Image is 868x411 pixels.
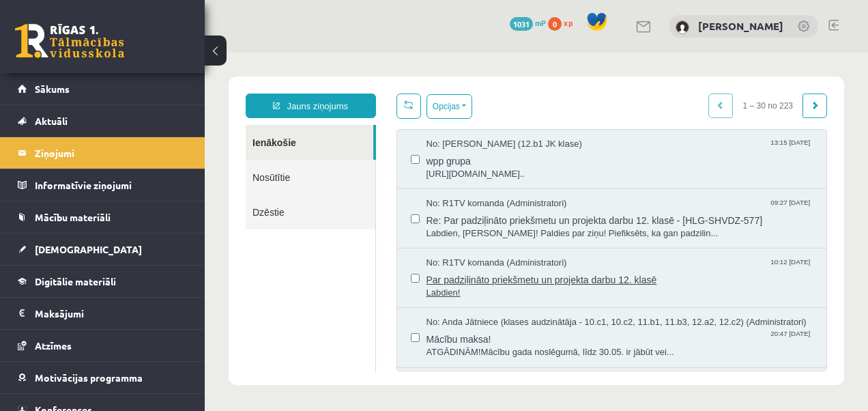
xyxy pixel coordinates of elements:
[676,20,689,34] img: Kate Birğele
[222,277,609,294] span: Mācību maksa!
[222,85,377,98] span: No: [PERSON_NAME] (12.b1 JK klase)
[41,72,169,107] a: Ienākošie
[35,115,68,127] span: Aktuāli
[548,17,562,31] span: 0
[222,98,609,115] span: wpp grupa
[222,145,609,187] a: No: R1TV komanda (Administratori) 09:27 [DATE] Re: Par padziļināto priekšmetu un projekta darbu 1...
[535,17,546,28] span: mP
[222,217,609,234] span: Par padziļināto priekšmetu un projekta darbu 12. klasē
[222,115,609,128] span: [URL][DOMAIN_NAME]..
[566,277,608,287] span: 20:47 [DATE]
[15,24,124,58] a: Rīgas 1. Tālmācības vidusskola
[222,158,609,175] span: Re: Par padziļināto priekšmetu un projekta darbu 12. klasē - [HLG-SHVDZ-577]
[222,204,609,246] a: No: R1TV komanda (Administratori) 10:12 [DATE] Par padziļināto priekšmetu un projekta darbu 12. k...
[18,330,188,361] a: Atzīmes
[564,17,573,28] span: xp
[35,371,143,384] span: Motivācijas programma
[18,105,188,137] a: Aktuāli
[35,243,142,255] span: [DEMOGRAPHIC_DATA]
[35,298,188,329] legend: Maksājumi
[35,275,116,287] span: Digitālie materiāli
[222,42,267,66] button: Opcijas
[566,145,608,155] span: 09:27 [DATE]
[222,264,609,306] a: No: Anda Jātniece (klases audzinātāja - 10.c1, 10.c2, 11.b1, 11.b3, 12.a2, 12.c2) (Administratori...
[35,83,70,95] span: Sākums
[35,339,72,352] span: Atzīmes
[222,264,602,277] span: No: Anda Jātniece (klases audzinātāja - 10.c1, 10.c2, 11.b1, 11.b3, 12.a2, 12.c2) (Administratori)
[222,145,362,158] span: No: R1TV komanda (Administratori)
[18,266,188,297] a: Digitālie materiāli
[222,204,362,217] span: No: R1TV komanda (Administratori)
[35,169,188,201] legend: Informatīvie ziņojumi
[566,85,608,96] span: 13:15 [DATE]
[18,73,188,104] a: Sākums
[548,17,579,28] a: 0 xp
[222,85,609,128] a: No: [PERSON_NAME] (12.b1 JK klase) 13:15 [DATE] wpp grupa [URL][DOMAIN_NAME]..
[18,298,188,329] a: Maksājumi
[566,204,608,214] span: 10:12 [DATE]
[528,41,598,66] span: 1 – 30 no 223
[35,211,111,223] span: Mācību materiāli
[18,169,188,201] a: Informatīvie ziņojumi
[18,201,188,233] a: Mācību materiāli
[18,233,188,265] a: [DEMOGRAPHIC_DATA]
[35,137,188,169] legend: Ziņojumi
[698,19,783,33] a: [PERSON_NAME]
[510,17,533,31] span: 1031
[41,142,171,177] a: Dzēstie
[41,41,171,66] a: Jauns ziņojums
[222,294,609,307] span: ATGĀDINĀM!Mācību gada noslēgumā, līdz 30.05. ir jābūt vei...
[222,234,609,247] span: Labdien!
[510,17,546,28] a: 1031 mP
[18,137,188,169] a: Ziņojumi
[41,107,171,142] a: Nosūtītie
[222,175,609,188] span: Labdien, [PERSON_NAME]! Paldies par ziņu! Piefiksēts, ka gan padzilin...
[18,362,188,393] a: Motivācijas programma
